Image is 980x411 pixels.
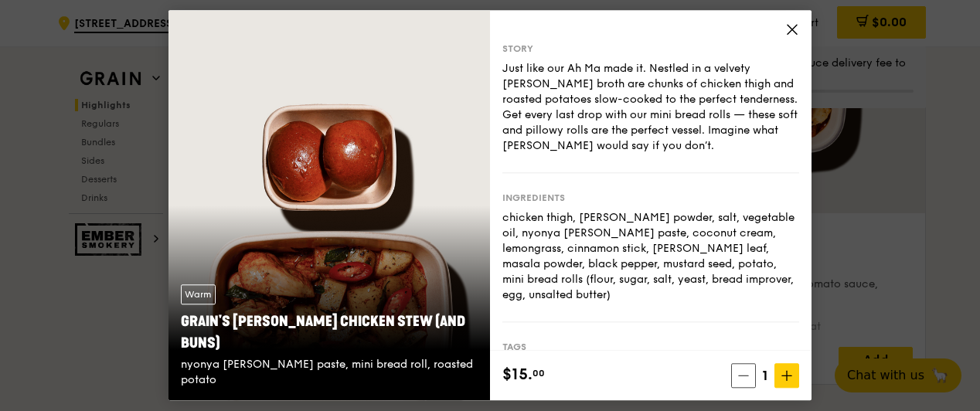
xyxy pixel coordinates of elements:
[181,311,478,355] div: Grain's [PERSON_NAME] Chicken Stew (and buns)
[181,285,216,305] div: Warm
[533,368,545,380] span: 00
[181,358,478,389] div: nyonya [PERSON_NAME] paste, mini bread roll, roasted potato
[756,365,774,387] span: 1
[502,210,799,303] div: chicken thigh, [PERSON_NAME] powder, salt, vegetable oil, nyonya [PERSON_NAME] paste, coconut cre...
[502,42,799,55] div: Story
[502,61,799,154] div: Just like our Ah Ma made it. Nestled in a velvety [PERSON_NAME] broth are chunks of chicken thigh...
[502,192,799,204] div: Ingredients
[502,364,533,387] span: $15.
[502,341,799,353] div: Tags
